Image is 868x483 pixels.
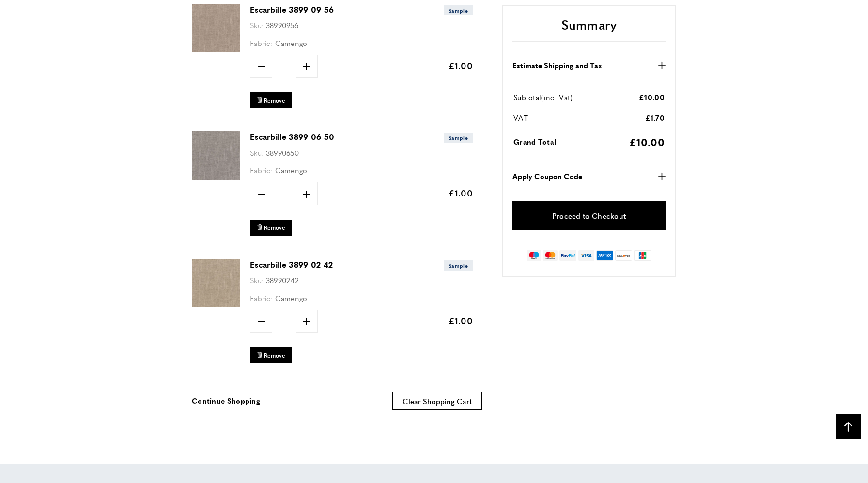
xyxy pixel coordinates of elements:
[264,351,285,360] span: Remove
[527,250,541,261] img: maestro
[634,250,651,261] img: jcb
[512,170,582,182] strong: Apply Coupon Code
[615,250,632,261] img: discover
[275,165,308,175] span: Camengo
[266,275,299,285] span: 38990242
[192,131,240,180] img: Escarbille 3899 06 50
[275,38,308,48] span: Camengo
[275,293,308,303] span: Camengo
[192,259,240,307] img: Escarbille 3899 02 42
[192,301,240,309] a: Escarbille 3899 02 42
[250,220,292,236] button: Remove Escarbille 3899 06 50
[250,275,263,285] span: Sku:
[578,250,594,261] img: visa
[192,395,260,407] a: Continue Shopping
[513,112,528,122] span: VAT
[513,136,556,147] span: Grand Total
[512,59,666,71] button: Estimate Shipping and Tax
[266,20,298,30] span: 38990956
[264,96,285,105] span: Remove
[250,259,333,270] a: Escarbille 3899 02 42
[512,201,666,230] a: Proceed to Checkout
[192,4,240,52] img: Escarbille 3899 09 56
[403,396,472,406] span: Clear Shopping Cart
[250,38,273,48] span: Fabric:
[449,60,473,72] span: £1.00
[250,165,273,175] span: Fabric:
[192,45,240,54] a: Escarbille 3899 09 56
[250,347,292,363] button: Remove Escarbille 3899 02 42
[392,392,482,410] button: Clear Shopping Cart
[192,173,240,181] a: Escarbille 3899 06 50
[444,133,473,143] span: Sample
[645,112,665,122] span: £1.70
[444,260,473,271] span: Sample
[541,92,573,102] span: (inc. Vat)
[449,187,473,199] span: £1.00
[543,250,557,261] img: mastercard
[250,20,263,30] span: Sku:
[264,224,285,232] span: Remove
[250,293,273,303] span: Fabric:
[512,170,666,182] button: Apply Coupon Code
[596,250,613,261] img: american-express
[512,59,602,71] strong: Estimate Shipping and Tax
[250,4,334,15] a: Escarbille 3899 09 56
[250,131,334,142] a: Escarbille 3899 06 50
[512,15,666,42] h2: Summary
[192,395,260,406] span: Continue Shopping
[639,91,665,102] span: £10.00
[250,148,263,158] span: Sku:
[449,315,473,327] span: £1.00
[559,250,576,261] img: paypal
[444,5,473,15] span: Sample
[629,134,665,149] span: £10.00
[266,148,299,158] span: 38990650
[250,92,292,108] button: Remove Escarbille 3899 09 56
[513,92,541,102] span: Subtotal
